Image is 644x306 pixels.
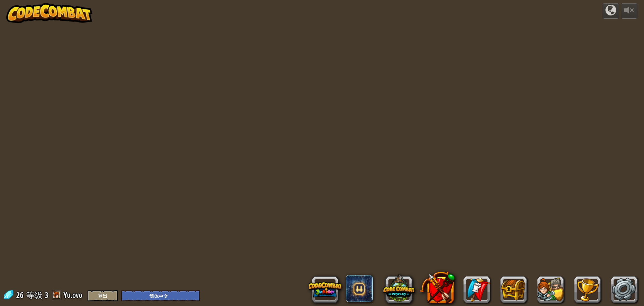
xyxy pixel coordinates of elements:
span: 3 [45,290,48,300]
span: 26 [16,290,25,300]
button: 登出 [88,290,118,301]
button: 战役 [602,3,619,19]
img: CodeCombat - Learn how to code by playing a game [6,3,92,23]
span: 等级 [26,290,42,301]
button: 音量调节 [621,3,638,19]
a: Yu.ovo [63,290,84,300]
